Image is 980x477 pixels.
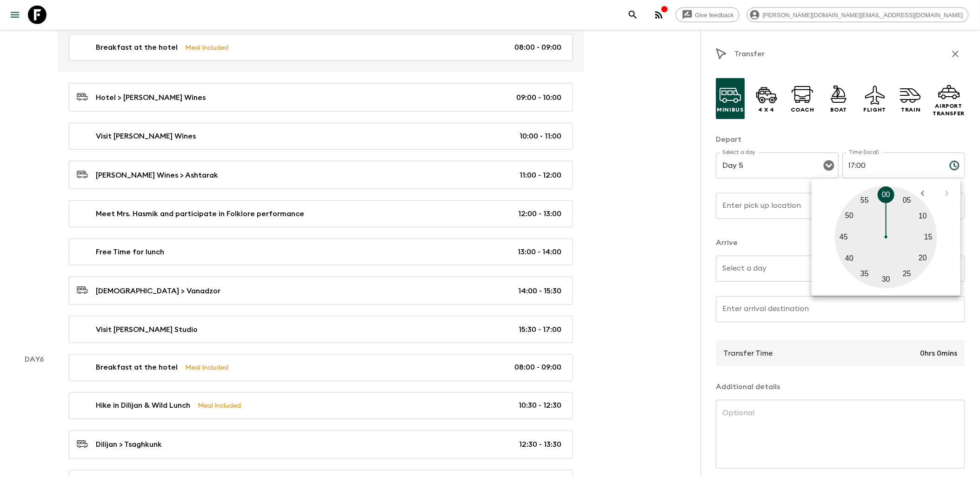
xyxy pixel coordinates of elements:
a: Free Time for lunch13:00 - 14:00 [69,238,573,265]
a: Dilijan > Tsaghkunk12:30 - 13:30 [69,431,573,459]
p: Visit [PERSON_NAME] Studio [96,324,198,335]
p: Meet Mrs. Hasmik and participate in Folklore performance [96,208,304,219]
a: Breakfast at the hotelMeal Included08:00 - 09:00 [69,354,573,381]
p: 4 x 4 [759,106,775,113]
a: Visit [PERSON_NAME] Wines10:00 - 11:00 [69,123,573,150]
p: 11:00 - 12:00 [520,170,561,181]
a: Hike in Dilijan & Wild LunchMeal Included10:30 - 12:30 [69,392,573,419]
p: 08:00 - 09:00 [514,42,561,53]
p: Airport Transfer [933,102,965,117]
p: Train [901,106,921,113]
p: Breakfast at the hotel [96,362,178,373]
p: Day 6 [11,354,58,365]
p: 09:00 - 10:00 [516,92,561,103]
p: Minibus [717,106,744,113]
p: 12:00 - 13:00 [518,208,561,219]
span: Give feedback [690,12,739,19]
label: Time (local) [849,148,880,156]
p: 08:00 - 09:00 [514,362,561,373]
a: [DEMOGRAPHIC_DATA] > Vanadzor14:00 - 15:30 [69,277,573,305]
p: 12:30 - 13:30 [519,439,561,450]
a: Breakfast at the hotelMeal Included08:00 - 09:00 [69,34,573,61]
p: 10:30 - 12:30 [519,400,561,411]
p: Additional details [716,381,965,392]
label: Select a day [723,148,756,156]
p: 0hrs 0mins [920,348,958,359]
p: Breakfast at the hotel [96,42,178,53]
a: Meet Mrs. Hasmik and participate in Folklore performance12:00 - 13:00 [69,200,573,227]
p: Transfer [735,48,765,60]
a: Hotel > [PERSON_NAME] Wines09:00 - 10:00 [69,83,573,112]
p: Hike in Dilijan & Wild Lunch [96,400,190,411]
p: 15:30 - 17:00 [519,324,561,335]
a: Give feedback [676,7,740,22]
a: Visit [PERSON_NAME] Studio15:30 - 17:00 [69,316,573,343]
p: 13:00 - 14:00 [518,246,561,258]
p: Hotel > [PERSON_NAME] Wines [96,92,206,103]
p: Free Time for lunch [96,246,164,258]
p: 14:00 - 15:30 [518,285,561,297]
div: [PERSON_NAME][DOMAIN_NAME][EMAIL_ADDRESS][DOMAIN_NAME] [747,7,969,22]
p: Depart [716,134,965,145]
p: Dilijan > Tsaghkunk [96,439,162,450]
button: Open [823,159,836,172]
button: open previous view [915,185,931,201]
p: Flight [864,106,887,113]
button: search adventures [624,6,642,24]
p: [DEMOGRAPHIC_DATA] > Vanadzor [96,285,220,297]
p: Visit [PERSON_NAME] Wines [96,131,196,142]
button: menu [6,6,24,24]
input: hh:mm [843,152,942,179]
p: Transfer Time [724,348,773,359]
p: 10:00 - 11:00 [520,131,561,142]
a: [PERSON_NAME] Wines > Ashtarak11:00 - 12:00 [69,161,573,189]
p: Boat [831,106,847,113]
span: [PERSON_NAME][DOMAIN_NAME][EMAIL_ADDRESS][DOMAIN_NAME] [758,12,968,19]
p: Meal Included [185,42,228,53]
p: Meal Included [198,401,241,411]
p: Arrive [716,237,965,248]
p: [PERSON_NAME] Wines > Ashtarak [96,170,218,181]
button: Choose time, selected time is 5:00 PM [946,156,964,175]
p: Meal Included [185,363,228,373]
p: Coach [791,106,815,113]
